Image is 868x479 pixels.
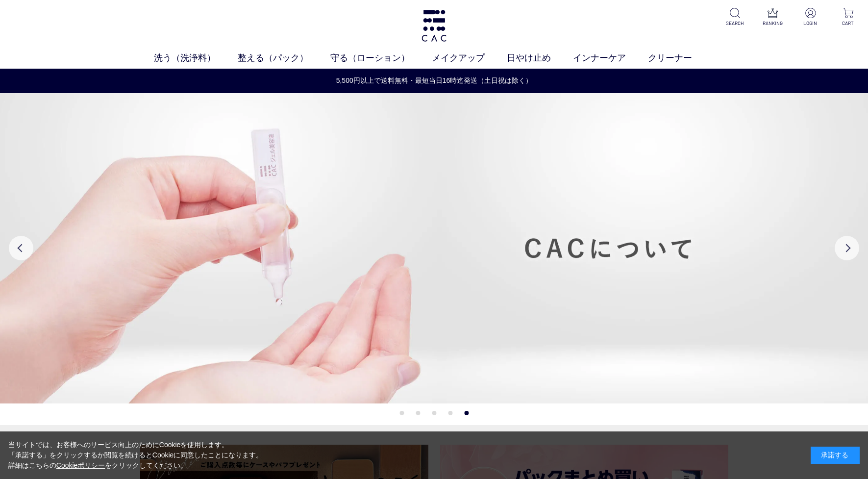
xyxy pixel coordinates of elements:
[648,51,714,65] a: クリーナー
[507,51,573,65] a: 日やけ止め
[330,51,432,65] a: 守る（ローション）
[420,10,448,42] img: logo
[723,20,747,27] p: SEARCH
[798,8,822,27] a: LOGIN
[154,51,238,65] a: 洗う（洗浄料）
[836,20,860,27] p: CART
[416,411,420,415] button: 2 of 5
[835,236,859,260] button: Next
[8,440,263,471] div: 当サイトでは、お客様へのサービス向上のためにCookieを使用します。 「承諾する」をクリックするか閲覧を続けるとCookieに同意したことになります。 詳細はこちらの をクリックしてください。
[9,236,33,260] button: Previous
[573,51,648,65] a: インナーケア
[432,51,507,65] a: メイクアップ
[238,51,330,65] a: 整える（パック）
[723,8,747,27] a: SEARCH
[464,411,469,415] button: 5 of 5
[56,461,105,469] a: Cookieポリシー
[0,76,868,86] a: 5,500円以上で送料無料・最短当日16時迄発送（土日祝は除く）
[761,20,785,27] p: RANKING
[836,8,860,27] a: CART
[811,447,860,464] div: 承諾する
[399,411,404,415] button: 1 of 5
[432,411,436,415] button: 3 of 5
[761,8,785,27] a: RANKING
[448,411,452,415] button: 4 of 5
[798,20,822,27] p: LOGIN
